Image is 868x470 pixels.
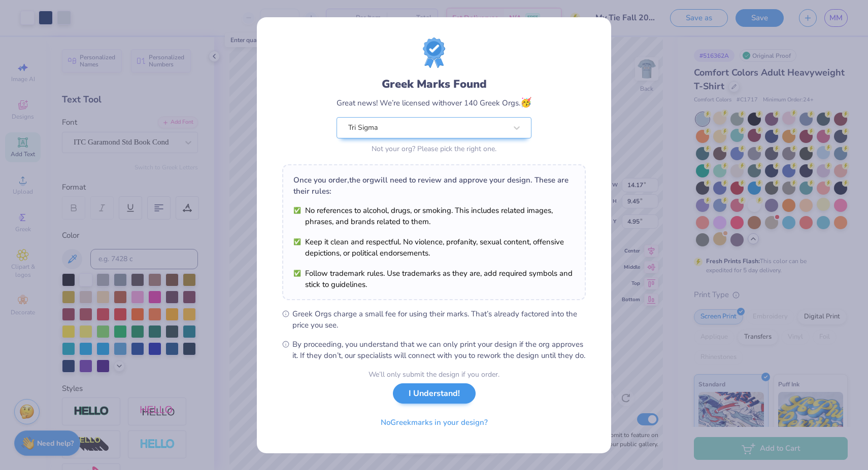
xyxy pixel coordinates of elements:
[393,383,476,404] button: I Understand!
[337,76,531,92] div: Greek Marks Found
[292,339,586,361] span: By proceeding, you understand that we can only print your design if the org approves it. If they ...
[293,174,575,197] div: Once you order, the org will need to review and approve your design. These are their rules:
[520,96,531,109] span: 🥳
[293,236,575,259] li: Keep it clean and respectful. No violence, profanity, sexual content, offensive depictions, or po...
[337,96,531,110] div: Great news! We’re licensed with over 140 Greek Orgs.
[293,268,575,290] li: Follow trademark rules. Use trademarks as they are, add required symbols and stick to guidelines.
[337,143,531,154] div: Not your org? Please pick the right one.
[369,369,499,380] div: We’ll only submit the design if you order.
[293,205,575,227] li: No references to alcohol, drugs, or smoking. This includes related images, phrases, and brands re...
[292,308,586,331] span: Greek Orgs charge a small fee for using their marks. That’s already factored into the price you see.
[372,412,496,433] button: NoGreekmarks in your design?
[423,38,445,68] img: license-marks-badge.png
